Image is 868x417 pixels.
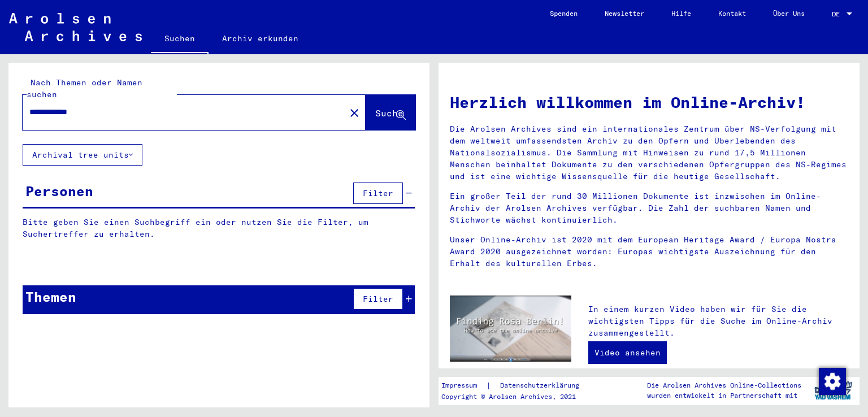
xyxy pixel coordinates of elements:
img: video.jpg [450,296,571,362]
img: Arolsen_neg.svg [9,13,142,41]
button: Clear [343,101,366,124]
mat-label: Nach Themen oder Namen suchen [27,77,142,99]
span: Filter [363,294,393,304]
mat-icon: close [348,106,361,120]
div: Themen [25,286,76,307]
p: Die Arolsen Archives sind ein internationales Zentrum über NS-Verfolgung mit dem weltweit umfasse... [450,123,848,183]
p: wurden entwickelt in Partnerschaft mit [647,390,801,401]
a: Video ansehen [588,341,667,364]
button: Filter [353,288,403,310]
a: Datenschutzerklärung [491,380,593,392]
a: Archiv erkunden [209,25,312,52]
button: Suche [366,95,415,130]
p: In einem kurzen Video haben wir für Sie die wichtigsten Tipps für die Suche im Online-Archiv zusa... [588,303,848,339]
div: | [441,380,593,392]
a: Suchen [151,25,209,54]
img: Zustimmung ändern [819,368,846,395]
p: Unser Online-Archiv ist 2020 mit dem European Heritage Award / Europa Nostra Award 2020 ausgezeic... [450,234,848,270]
button: Archival tree units [23,144,142,166]
span: Filter [363,188,393,198]
p: Copyright © Arolsen Archives, 2021 [441,392,593,402]
div: Personen [25,181,93,201]
p: Die Arolsen Archives Online-Collections [647,380,801,390]
img: yv_logo.png [812,376,854,405]
h1: Herzlich willkommen im Online-Archiv! [450,90,848,114]
p: Bitte geben Sie einen Suchbegriff ein oder nutzen Sie die Filter, um Suchertreffer zu erhalten. [23,216,415,240]
button: Filter [353,183,403,204]
span: Suche [375,107,403,119]
span: DE [832,10,844,18]
a: Impressum [441,380,486,392]
p: Ein großer Teil der rund 30 Millionen Dokumente ist inzwischen im Online-Archiv der Arolsen Archi... [450,190,848,226]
